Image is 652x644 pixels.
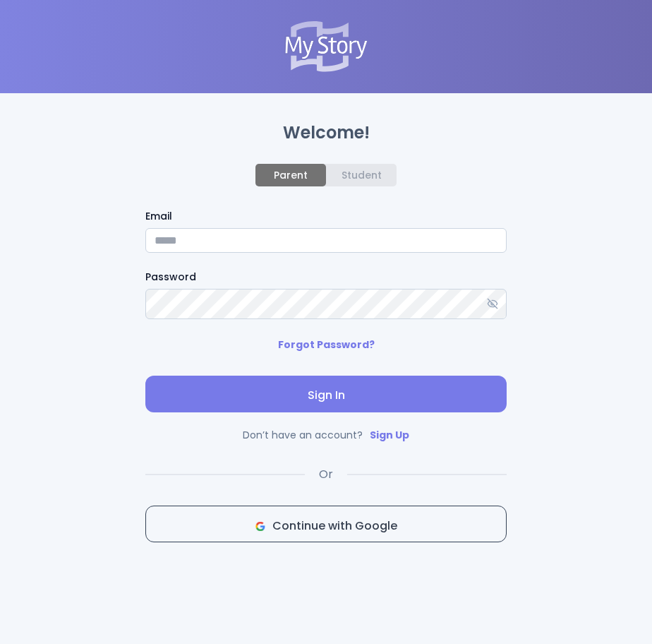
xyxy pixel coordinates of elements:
[145,209,507,224] label: Email
[370,428,409,442] a: Sign Up
[157,387,495,404] span: Sign In
[145,270,507,285] label: Password
[145,506,507,542] button: icon Continue with Google
[255,522,265,531] img: icon
[284,21,368,72] img: Logo
[157,518,495,535] span: Continue with Google
[145,376,507,412] button: Sign In
[145,427,507,443] p: Don’t have an account?
[278,336,375,353] p: Forgot Password?
[342,169,382,181] div: Student
[274,169,308,181] div: Parent
[319,466,333,483] span: Or
[145,124,507,141] h1: Welcome!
